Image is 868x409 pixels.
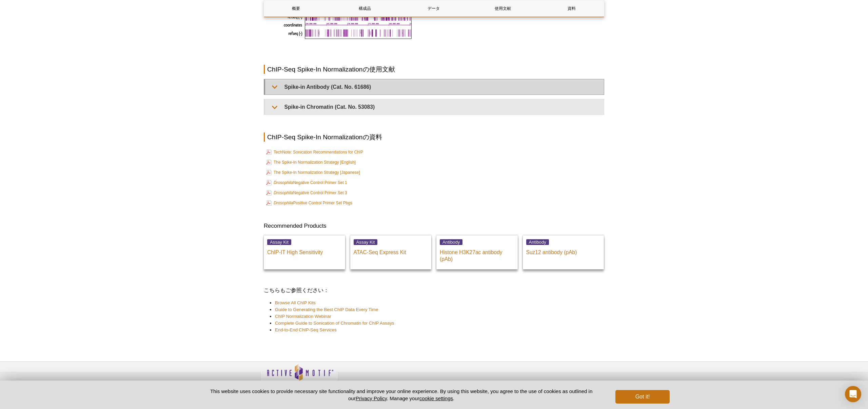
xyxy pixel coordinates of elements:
a: 資料 [540,0,604,17]
p: ChIP-IT High Sensitivity [267,246,342,256]
img: Active Motif, [260,362,338,389]
span: Antibody [526,239,549,245]
a: DrosophilaNegative Control Primer Set 3 [266,189,347,197]
a: ChIP Normalization Webinar [275,313,331,320]
p: Histone H3K27ac antibody (pAb) [440,246,514,263]
a: TechNote: Sonication Recommendations for ChIP [266,148,363,156]
i: Drosophila [274,201,293,205]
span: Antibody [440,239,462,245]
a: The Spike-In Normalization Strategy [English] [266,158,356,166]
a: 構成品 [333,0,397,17]
p: ATAC-Seq Express Kit [354,246,428,256]
a: Assay Kit ATAC-Seq Express Kit [350,235,432,269]
h3: こちらもご参照ください： [264,286,604,294]
a: Antibody Suz12 antibody (pAb) [523,235,604,269]
div: Open Intercom Messenger [845,386,861,402]
button: Got it! [615,390,670,404]
p: This website uses cookies to provide necessary site functionality and improve your online experie... [198,388,604,402]
summary: Spike-in Chromatin (Cat. No. 53083) [265,99,604,115]
button: cookie settings [419,395,453,401]
a: DrosophilaPositive Control Primer Set Pbgs [266,199,352,207]
h2: ChIP-Seq Spike-In Normalizationの使用文献 [264,65,604,74]
a: The Spike-In Normalization Strategy [Japanese] [266,168,360,177]
a: 概要 [264,0,328,17]
a: Browse All ChIP Kits [275,300,316,306]
span: Assay Kit [267,239,291,245]
a: Privacy Policy [342,380,368,390]
a: Antibody Histone H3K27ac antibody (pAb) [436,235,518,269]
a: データ [402,0,466,17]
a: Complete Guide to Sonication of Chromatin for ChIP Assays [275,320,394,327]
a: Privacy Policy [356,395,387,401]
a: Assay Kit ChIP-IT High Sensitivity [264,235,345,269]
i: Drosophila [274,180,293,185]
a: End-to-End ChIP-Seq Services [275,327,337,333]
h3: Recommended Products [264,222,604,230]
span: Assay Kit [354,239,378,245]
h2: ChIP-Seq Spike-In Normalizationの資料 [264,132,604,142]
p: Suz12 antibody (pAb) [526,246,601,256]
a: 使用文献 [471,0,535,17]
summary: Spike-in Antibody (Cat. No. 61686) [265,79,604,95]
a: Guide to Generating the Best ChIP Data Every Time [275,306,378,313]
a: DrosophilaNegative Control Primer Set 1 [266,179,347,187]
table: Click to Verify - This site chose Symantec SSL for secure e-commerce and confidential communicati... [532,374,583,389]
i: Drosophila [274,190,293,195]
